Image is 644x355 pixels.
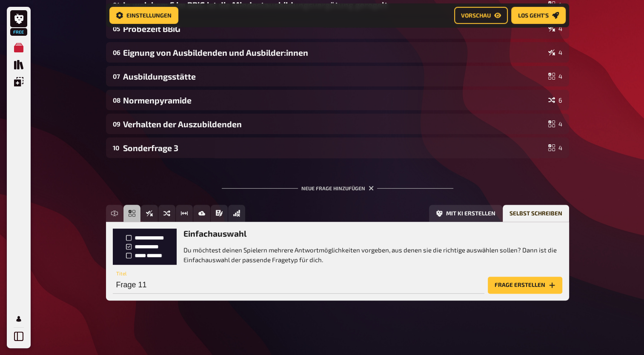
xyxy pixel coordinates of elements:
button: Bild-Antwort [193,205,210,222]
div: 04 [113,1,120,9]
button: Freitext Eingabe [106,205,123,222]
div: 4 [548,49,562,56]
button: Offline Frage [228,205,245,222]
div: 4 [548,144,562,151]
div: 4 [548,25,562,32]
div: Normenpyramide [123,95,545,105]
button: Mit KI erstellen [429,205,502,222]
input: Titel [113,277,484,294]
div: 06 [113,49,120,56]
span: Free [11,29,26,34]
div: Sonderfrage 3 [123,143,545,153]
div: Probezeit BBiG [123,24,545,34]
div: 08 [113,96,120,104]
span: Los geht's [518,12,549,18]
div: Eignung von Ausbildenden und Ausbilder:innen [123,48,545,57]
div: Neue Frage hinzufügen [222,172,453,198]
div: 10 [113,144,120,152]
button: Wahr / Falsch [141,205,158,222]
a: Einblendungen [10,73,27,90]
a: Los geht's [511,7,566,24]
a: Mein Konto [10,310,27,327]
div: 09 [113,120,120,128]
div: 4 [548,120,562,127]
a: Meine Quizze [10,39,27,56]
button: Selbst schreiben [503,205,569,222]
a: Vorschau [454,7,508,24]
div: 07 [113,72,120,80]
a: Einstellungen [109,7,178,24]
div: 4 [548,1,562,8]
span: Einstellungen [126,12,172,18]
button: Frage erstellen [488,277,562,294]
p: Du möchtest deinen Spielern mehrere Antwortmöglichkeiten vorgeben, aus denen sie die richtige aus... [183,245,562,264]
div: Verhalten der Auszubildenden [123,119,545,129]
button: Prosa (Langtext) [211,205,228,222]
button: Schätzfrage [176,205,193,222]
div: 6 [548,97,562,103]
div: 4 [548,73,562,80]
div: 05 [113,25,120,32]
button: Sortierfrage [158,205,175,222]
span: Vorschau [461,12,491,18]
div: Ausbildungsstätte [123,72,545,81]
button: Einfachauswahl [123,205,140,222]
h3: Einfachauswahl [183,229,562,238]
a: Quiz Sammlung [10,56,27,73]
